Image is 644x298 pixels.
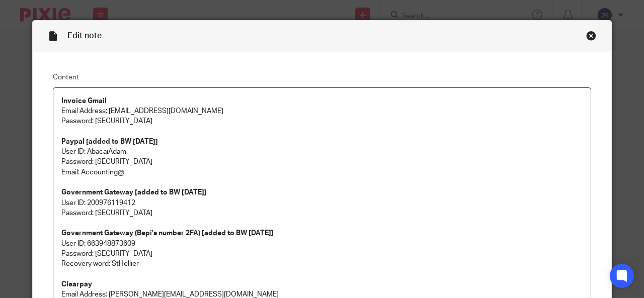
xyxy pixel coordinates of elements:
[61,97,107,105] strong: Invoice Gmail
[67,32,102,40] span: Edit note
[61,189,207,196] strong: Government Gateway [added to BW [DATE]]
[61,228,583,249] p: User ID: 663948873609
[61,281,92,288] strong: Clearpay
[61,198,583,219] p: User ID: 200976119412 Password: [SECURITY_DATA]
[61,249,583,259] p: Password: [SECURITY_DATA]
[53,72,591,82] label: Content
[61,138,158,145] strong: Paypal [added to BW [DATE]]
[61,116,583,137] p: Password: [SECURITY_DATA]
[586,31,596,41] div: Close this dialog window
[61,259,583,269] p: Recovery word: StHellier
[61,106,583,116] p: Email Address: [EMAIL_ADDRESS][DOMAIN_NAME]
[61,230,274,237] strong: Government Gateway (Bepi's number 2FA) [added to BW [DATE]]
[61,137,583,177] p: User ID: AbacaiAdam Password: [SECURITY_DATA] Email: Accounting@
